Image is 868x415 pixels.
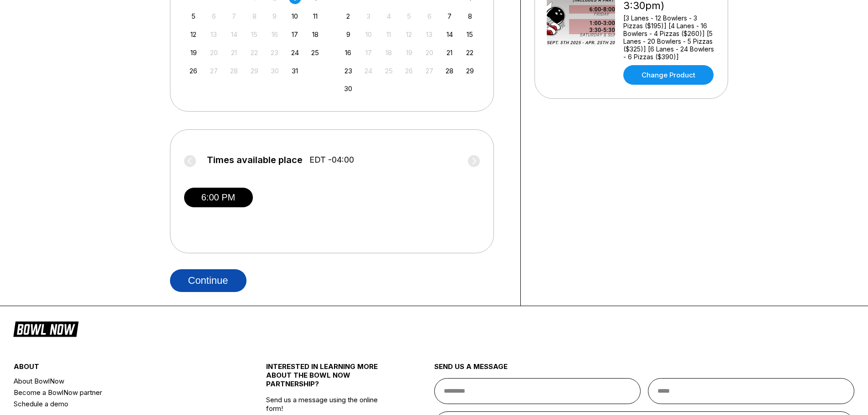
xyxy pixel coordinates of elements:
div: Not available Monday, November 17th, 2025 [362,46,375,59]
div: Not available Tuesday, October 21st, 2025 [228,46,240,59]
div: Not available Monday, October 6th, 2025 [208,10,220,22]
div: Choose Sunday, November 30th, 2025 [342,82,354,95]
a: About BowlNow [14,375,224,387]
div: about [14,362,224,375]
div: Choose Sunday, October 19th, 2025 [187,46,200,59]
div: Choose Sunday, November 16th, 2025 [342,46,354,59]
div: Not available Tuesday, October 7th, 2025 [228,10,240,22]
a: Change Product [623,65,714,85]
div: Not available Thursday, October 16th, 2025 [268,28,281,41]
div: Not available Wednesday, October 22nd, 2025 [248,46,261,59]
span: Times available place [207,155,303,165]
div: Not available Monday, October 27th, 2025 [208,65,220,77]
div: Not available Monday, October 13th, 2025 [208,28,220,41]
div: Choose Saturday, October 11th, 2025 [309,10,321,22]
span: EDT -04:00 [309,155,354,165]
div: Not available Thursday, October 30th, 2025 [268,65,281,77]
div: Choose Saturday, October 18th, 2025 [309,28,321,41]
div: Choose Friday, November 14th, 2025 [443,28,456,41]
div: INTERESTED IN LEARNING MORE ABOUT THE BOWL NOW PARTNERSHIP? [266,362,392,395]
div: Choose Saturday, November 22nd, 2025 [464,46,476,59]
div: Not available Thursday, October 9th, 2025 [268,10,281,22]
div: Choose Sunday, October 12th, 2025 [187,28,200,41]
div: Choose Sunday, November 23rd, 2025 [342,65,354,77]
div: Not available Tuesday, November 4th, 2025 [383,10,395,22]
div: Choose Saturday, October 25th, 2025 [309,46,321,59]
div: Choose Friday, November 21st, 2025 [443,46,456,59]
div: Not available Wednesday, November 26th, 2025 [403,65,415,77]
div: Choose Friday, November 28th, 2025 [443,65,456,77]
div: Choose Sunday, November 2nd, 2025 [342,10,354,22]
div: Not available Wednesday, October 15th, 2025 [248,28,261,41]
button: Continue [170,269,247,292]
div: Not available Monday, November 10th, 2025 [362,28,375,41]
div: Choose Sunday, October 5th, 2025 [187,10,200,22]
div: Choose Friday, October 31st, 2025 [289,65,301,77]
div: Not available Wednesday, November 19th, 2025 [403,46,415,59]
div: Not available Tuesday, November 25th, 2025 [383,65,395,77]
div: Choose Saturday, November 8th, 2025 [464,10,476,22]
div: Not available Monday, November 3rd, 2025 [362,10,375,22]
div: Not available Tuesday, October 14th, 2025 [228,28,240,41]
div: Choose Friday, October 10th, 2025 [289,10,301,22]
div: Not available Monday, November 24th, 2025 [362,65,375,77]
div: Not available Thursday, November 6th, 2025 [423,10,436,22]
div: Not available Wednesday, November 5th, 2025 [403,10,415,22]
div: Not available Wednesday, October 8th, 2025 [248,10,261,22]
div: Choose Friday, November 7th, 2025 [443,10,456,22]
div: Not available Tuesday, November 18th, 2025 [383,46,395,59]
div: Choose Friday, October 17th, 2025 [289,28,301,41]
a: Become a BowlNow partner [14,387,224,398]
div: Not available Thursday, November 27th, 2025 [423,65,436,77]
button: 6:00 PM [184,188,253,207]
div: Not available Thursday, November 20th, 2025 [423,46,436,59]
div: Choose Sunday, October 26th, 2025 [187,65,200,77]
div: Not available Tuesday, October 28th, 2025 [228,65,240,77]
div: send us a message [434,362,855,378]
a: Schedule a demo [14,398,224,410]
div: Not available Monday, October 20th, 2025 [208,46,220,59]
div: [3 Lanes - 12 Bowlers - 3 Pizzas ($195)] [4 Lanes - 16 Bowlers - 4 Pizzas ($260)] [5 Lanes - 20 B... [623,14,716,61]
div: Choose Saturday, November 29th, 2025 [464,65,476,77]
div: Not available Tuesday, November 11th, 2025 [383,28,395,41]
div: Choose Sunday, November 9th, 2025 [342,28,354,41]
div: Not available Thursday, November 13th, 2025 [423,28,436,41]
div: Choose Friday, October 24th, 2025 [289,46,301,59]
div: Not available Thursday, October 23rd, 2025 [268,46,281,59]
div: Not available Wednesday, November 12th, 2025 [403,28,415,41]
div: Choose Saturday, November 15th, 2025 [464,28,476,41]
div: Not available Wednesday, October 29th, 2025 [248,65,261,77]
